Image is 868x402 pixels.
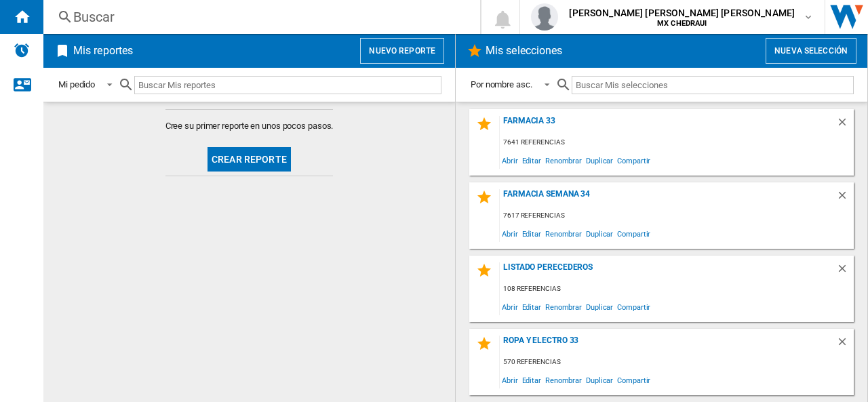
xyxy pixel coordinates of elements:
[584,371,615,389] span: Duplicar
[615,298,652,316] span: Compartir
[520,151,543,169] span: Editar
[500,207,854,224] div: 7617 referencias
[73,7,445,26] div: Buscar
[520,371,543,389] span: Editar
[500,354,854,371] div: 570 referencias
[584,151,615,169] span: Duplicar
[58,79,95,89] div: Mi pedido
[500,281,854,298] div: 108 referencias
[360,38,444,64] button: Nuevo reporte
[14,42,30,58] img: alerts-logo.svg
[500,116,836,134] div: Farmacia 33
[615,371,652,389] span: Compartir
[500,151,520,169] span: Abrir
[836,336,854,354] div: Borrar
[71,38,136,64] h2: Mis reportes
[836,189,854,207] div: Borrar
[543,371,584,389] span: Renombrar
[500,262,836,281] div: Listado Perecederos
[657,19,707,28] b: MX CHEDRAUI
[500,298,520,316] span: Abrir
[520,298,543,316] span: Editar
[500,224,520,243] span: Abrir
[569,6,795,20] span: [PERSON_NAME] [PERSON_NAME] [PERSON_NAME]
[520,224,543,243] span: Editar
[165,120,334,132] span: Cree su primer reporte en unos pocos pasos.
[836,116,854,134] div: Borrar
[500,134,854,151] div: 7641 referencias
[134,76,441,94] input: Buscar Mis reportes
[500,336,836,354] div: ropa y electro 33
[615,151,652,169] span: Compartir
[543,224,584,243] span: Renombrar
[208,147,291,172] button: Crear reporte
[531,3,558,31] img: profile.jpg
[584,224,615,243] span: Duplicar
[836,262,854,281] div: Borrar
[543,151,584,169] span: Renombrar
[483,38,566,64] h2: Mis selecciones
[766,38,856,64] button: Nueva selección
[500,371,520,389] span: Abrir
[543,298,584,316] span: Renombrar
[572,76,854,94] input: Buscar Mis selecciones
[471,79,532,89] div: Por nombre asc.
[500,189,836,207] div: Farmacia Semana 34
[584,298,615,316] span: Duplicar
[615,224,652,243] span: Compartir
